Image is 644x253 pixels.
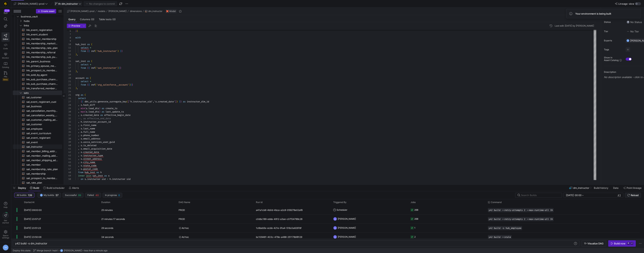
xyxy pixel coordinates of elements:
span: sat_event_curriculum​​​​​​​​​​ [26,131,58,135]
div: Press SPACE to select this row. [13,50,62,55]
span: Your environment is being built [575,12,611,15]
span: } [77,29,78,32]
span: } [132,83,133,86]
button: TH [1,244,10,252]
span: sat_prospect_to_member_conversion​​​​​​​​​​ [26,176,58,180]
a: Code [1,42,10,51]
a: https://storage.googleapis.com/y42-prod-data-exchange/images/uAsz27BndGEK0hZWDFeOjoxA7jCwgK9jE472... [1,1,10,7]
a: lnk_prospect_to_member_conversion​​​​​​​​​​ [13,68,62,73]
span: Show in Asset Catalog [604,56,619,62]
span: Space settings [2,234,9,239]
kbd: ⏎ [630,242,633,245]
div: a41a1cb6-4b0d-4bca-a2c8-059278e02af8 [254,205,331,214]
div: Press SPACE to select this row. [13,77,62,82]
span: Reload [631,194,639,197]
span: Data [613,186,618,189]
button: Build history [592,185,611,191]
button: Failed40 [85,193,101,198]
img: No status [627,21,630,24]
span: models [98,10,105,13]
span: . [96,100,98,103]
div: Press SPACE to select this row. [13,32,62,37]
span: sat_event​​​​​​​​​​ [26,140,58,144]
button: Data [611,185,621,191]
span: lnk_event_student​​​​​​​​​​ [26,32,58,37]
span: Columns [80,18,94,21]
span: lnk_parent_business​​​​​​​​​​ [26,59,58,64]
span: Build scheduler [47,186,65,189]
span: business_vault [21,14,62,19]
a: sat_cancellation_weekly_forecast​​​​​​​​​​ [13,113,62,118]
span: sat_membership_rate_plan​​​​​​​​​​ [26,167,58,171]
button: No statusNo Status [626,20,643,25]
button: THMy builds57 [37,193,61,198]
span: as [86,77,89,80]
span: 'h.instructor_sid','s.created_date' [129,100,175,103]
span: from [81,83,86,86]
div: 13 [67,53,71,56]
span: 57 [56,194,59,197]
span: { [89,50,90,53]
a: lnk_membership_marketing​​​​​​​​​​ [13,41,62,46]
span: { [87,83,89,86]
input: Start datetime [566,194,581,197]
span: Create asset [41,10,54,13]
span: 0 [118,194,120,197]
span: } [179,100,180,103]
button: [PERSON_NAME]-prod [66,9,95,13]
span: s [81,103,82,106]
div: 17 [67,66,71,70]
a: sat_cancellation_monthly_forecast​​​​​​​​​​ [13,109,62,113]
a: lnk_event_student​​​​​​​​​​ [13,32,62,37]
span: } [119,66,120,69]
span: } [130,83,132,86]
div: 12 [67,49,71,53]
span: Build history [594,186,608,189]
span: select [81,63,89,66]
a: Spacesettings [1,228,10,240]
span: from [81,66,86,69]
div: 10 [67,43,71,46]
span: ref [91,83,95,86]
span: Catalog [2,66,9,68]
div: 1c6beb5e-ecbb-421e-91a4-516c0a6297df [254,223,331,232]
button: Build scheduler [42,185,66,191]
a: sat_customer_mailing_address​​​​​​​​​​ [13,118,62,122]
div: 6 [67,29,71,33]
span: lnk_membership_rate_plan​​​​​​​​​​ [26,46,58,50]
span: All builds [17,194,26,196]
span: Successful [65,194,77,196]
a: sat_business​​​​​​​​​​ [13,104,62,109]
span: sat_member_shipping_address​​​​​​​​​​ [26,158,58,162]
div: 23 [67,86,71,90]
span: ( [91,60,92,63]
span: Visualize DAG [587,242,604,245]
div: Press SPACE to select this row. [13,14,62,19]
span: ) [117,50,119,53]
div: bc109481-403c-478e-a488-251178bf8129 [254,232,331,241]
span: ( [127,100,128,103]
button: [PERSON_NAME]-prod [13,1,49,6]
div: Press SPACE to select this row. [13,86,62,91]
span: 99 [78,194,81,197]
span: Table tests [99,18,116,21]
span: ] [175,100,176,103]
span: , [78,103,79,106]
span: lnk_membership_referral​​​​​​​​​​ [26,50,58,55]
a: Editor [1,32,10,42]
span: generate_surrogate_key [98,100,127,103]
div: Press SPACE to select this row. [13,46,62,50]
span: with [75,36,81,39]
span: PROD [179,206,185,214]
a: sat_member_mailing_address​​​​​​​​​​ [13,153,62,158]
span: lnk_sub_purchase_channel_monthly_forecast​​​​​​​​​​ [26,77,58,82]
button: dimensions [129,9,143,13]
span: Tags [604,48,623,51]
span: lnk_membership_sub_purchase_channel​​​​​​​​​​ [26,55,58,59]
div: Press SPACE to select this row. [13,82,62,86]
span: { [87,66,89,69]
span: 'sat_instructor' [96,66,117,69]
span: dbt_utils [85,100,96,103]
a: lnk_sub_purchase_channel_monthly_forecast​​​​​​​​​​ [13,77,62,82]
span: lnk_sold_by_agent​​​​​​​​​​ [26,73,58,77]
